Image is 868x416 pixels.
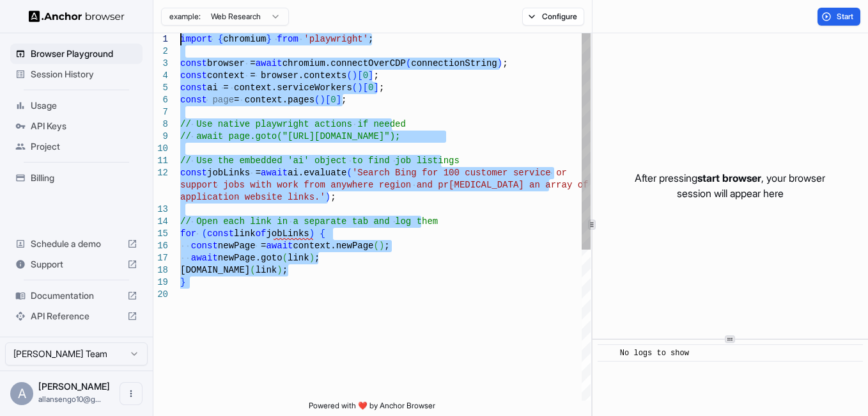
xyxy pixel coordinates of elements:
[223,34,266,44] span: chromium
[180,34,212,44] span: import
[31,258,122,271] span: Support
[837,12,855,22] span: Start
[406,58,411,68] span: (
[502,58,508,68] span: ;
[153,167,168,179] div: 12
[314,253,320,263] span: ;
[153,228,168,240] div: 15
[191,253,218,263] span: await
[153,216,168,228] div: 14
[293,241,373,251] span: context.newPage
[234,228,256,239] span: link
[180,58,207,68] span: const
[325,192,330,202] span: )
[10,234,143,254] div: Schedule a demo
[153,143,168,155] div: 10
[497,58,502,68] span: )
[31,310,122,323] span: API Reference
[261,168,288,178] span: await
[218,253,283,263] span: newPage.goto
[207,83,352,93] span: ai = context.serviceWorkers
[153,58,168,70] div: 3
[10,64,143,84] div: Session History
[153,240,168,252] div: 16
[10,254,143,275] div: Support
[309,228,314,239] span: )
[635,170,825,201] p: After pressing , your browser session will appear here
[120,382,143,405] button: Open menu
[207,168,261,178] span: jobLinks =
[325,95,330,105] span: [
[180,168,207,178] span: const
[38,394,101,404] span: allansengo10@gmail.com
[153,70,168,82] div: 4
[10,116,143,136] div: API Keys
[153,33,168,45] div: 1
[314,95,320,105] span: (
[379,241,384,251] span: )
[31,237,122,250] span: Schedule a demo
[153,106,168,118] div: 7
[266,241,293,251] span: await
[31,172,137,184] span: Billing
[352,70,357,81] span: )
[336,95,341,105] span: ]
[283,253,288,263] span: (
[169,12,201,22] span: example:
[363,83,368,93] span: [
[346,70,352,81] span: (
[309,401,435,416] span: Powered with ❤️ by Anchor Browser
[373,70,378,81] span: ;
[379,83,384,93] span: ;
[283,58,406,68] span: chromium.connectOverCDP
[277,34,298,44] span: from
[266,228,309,239] span: jobLinks
[31,289,122,302] span: Documentation
[368,70,373,81] span: ]
[180,119,406,129] span: // Use native playwright actions if needed
[346,168,352,178] span: (
[266,34,271,44] span: }
[153,94,168,106] div: 6
[31,120,137,132] span: API Keys
[368,83,373,93] span: 0
[180,180,449,190] span: support jobs with work from anywhere region and pr
[153,45,168,58] div: 2
[180,95,207,105] span: const
[180,156,449,166] span: // Use the embedded 'ai' object to find job listin
[384,241,389,251] span: ;
[320,228,325,239] span: {
[10,44,143,64] div: Browser Playground
[31,140,137,153] span: Project
[153,155,168,167] div: 11
[341,95,346,105] span: ;
[277,265,282,275] span: )
[180,228,196,239] span: for
[352,168,567,178] span: 'Search Bing for 100 customer service or
[330,192,336,202] span: ;
[288,253,309,263] span: link
[352,83,357,93] span: (
[31,99,137,112] span: Usage
[202,228,207,239] span: (
[368,34,373,44] span: ;
[29,10,125,22] img: Anchor Logo
[374,241,379,251] span: (
[207,228,234,239] span: const
[153,289,168,301] div: 20
[212,95,234,105] span: page
[449,180,626,190] span: [MEDICAL_DATA] an array of direct
[384,131,400,141] span: ");
[180,131,384,141] span: // await page.goto("[URL][DOMAIN_NAME]
[256,265,277,275] span: link
[31,47,137,60] span: Browser Playground
[218,34,223,44] span: {
[320,95,325,105] span: )
[153,252,168,264] div: 17
[10,136,143,157] div: Project
[250,265,255,275] span: (
[31,68,137,81] span: Session History
[288,168,346,178] span: ai.evaluate
[38,381,110,392] span: Allan Sengo
[363,70,368,81] span: 0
